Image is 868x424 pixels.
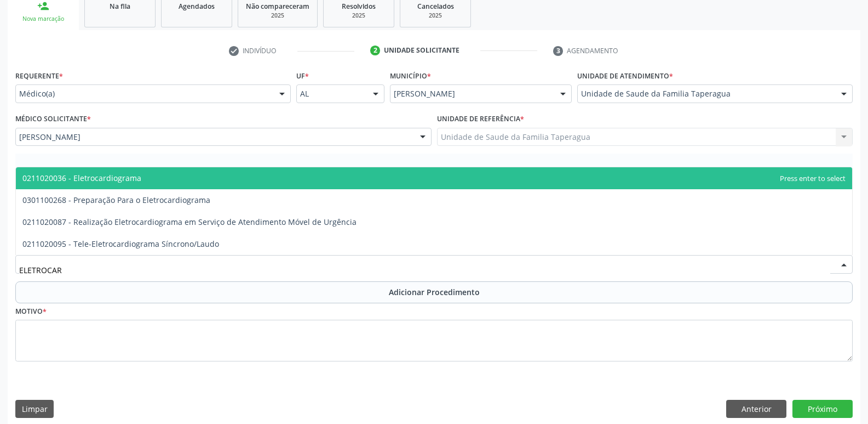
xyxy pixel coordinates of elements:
[389,286,480,298] span: Adicionar Procedimento
[15,15,71,23] div: Nova marcação
[342,2,376,11] span: Resolvidos
[437,111,524,128] label: Unidade de referência
[370,46,380,55] div: 2
[19,88,268,99] span: Médico(a)
[300,88,362,99] span: AL
[384,46,459,55] div: Unidade solicitante
[246,2,309,11] span: Não compareceram
[19,132,409,143] span: [PERSON_NAME]
[417,2,454,11] span: Cancelados
[246,12,309,20] div: 2025
[15,281,853,303] button: Adicionar Procedimento
[179,2,215,11] span: Agendados
[15,111,91,128] label: Médico Solicitante
[19,259,830,281] input: Buscar por procedimento
[22,195,210,205] span: 0301100268 - Preparação Para o Eletrocardiograma
[792,400,853,419] button: Próximo
[22,217,357,227] span: 0211020087 - Realização Eletrocardiograma em Serviço de Atendimento Móvel de Urgência
[581,88,830,99] span: Unidade de Saude da Familia Taperagua
[577,67,673,84] label: Unidade de atendimento
[726,400,786,419] button: Anterior
[15,67,63,84] label: Requerente
[15,303,47,320] label: Motivo
[331,12,386,20] div: 2025
[22,173,141,183] span: 0211020036 - Eletrocardiograma
[394,88,549,99] span: [PERSON_NAME]
[22,239,219,249] span: 0211020095 - Tele-Eletrocardiograma Síncrono/Laudo
[296,67,309,84] label: UF
[110,2,130,11] span: Na fila
[390,67,431,84] label: Município
[408,12,463,20] div: 2025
